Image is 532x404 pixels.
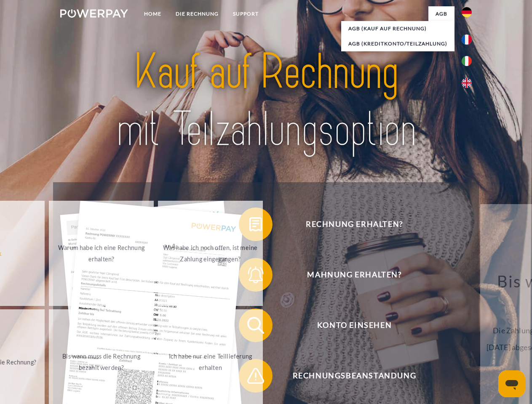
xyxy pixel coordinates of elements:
img: fr [462,35,472,45]
div: Was habe ich noch offen, ist meine Zahlung eingegangen? [163,242,258,265]
a: agb [428,6,454,21]
a: DIE RECHNUNG [168,6,226,21]
span: Rechnungsbeanstandung [251,359,457,393]
button: Konto einsehen [239,308,458,342]
span: Konto einsehen [251,308,457,342]
a: Was habe ich noch offen, ist meine Zahlung eingegangen? [158,201,263,306]
div: Bis wann muss die Rechnung bezahlt werden? [54,351,149,373]
a: SUPPORT [226,6,266,21]
button: Rechnungsbeanstandung [239,359,458,393]
iframe: Schaltfläche zum Öffnen des Messaging-Fensters [498,370,525,397]
img: logo-powerpay-white.svg [60,9,128,18]
a: Home [137,6,168,21]
a: AGB (Kreditkonto/Teilzahlung) [341,36,454,51]
img: de [462,7,472,17]
div: Ich habe nur eine Teillieferung erhalten [163,351,258,373]
a: AGB (Kauf auf Rechnung) [341,21,454,36]
img: it [462,56,472,66]
div: Warum habe ich eine Rechnung erhalten? [54,242,149,265]
img: title-powerpay_de.svg [80,40,452,161]
img: en [462,78,472,88]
